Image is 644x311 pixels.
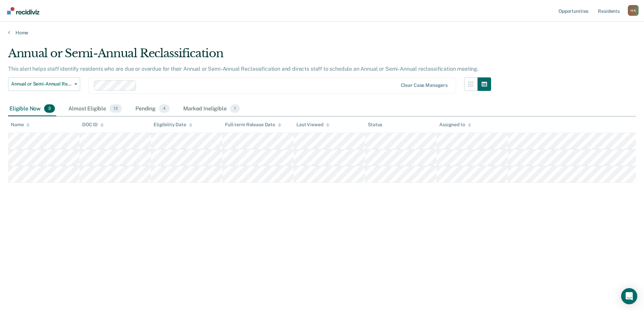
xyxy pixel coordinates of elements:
div: Clear case managers [401,82,448,88]
div: Annual or Semi-Annual Reclassification [8,46,491,66]
div: Last Viewed [296,122,329,128]
span: 13 [109,104,122,113]
span: 3 [44,104,55,113]
div: Almost Eligible13 [67,102,123,116]
div: Name [11,122,30,128]
div: Assigned to [439,122,471,128]
div: Marked Ineligible1 [182,102,241,116]
button: Annual or Semi-Annual Reclassification [8,77,80,91]
img: Recidiviz [7,7,39,14]
span: 1 [230,104,240,113]
span: Annual or Semi-Annual Reclassification [11,81,72,87]
div: Full-term Release Date [225,122,281,128]
p: This alert helps staff identify residents who are due or overdue for their Annual or Semi-Annual ... [8,66,479,72]
div: Status [368,122,382,128]
a: Home [8,30,636,36]
div: Eligible Now3 [8,102,56,116]
div: Pending4 [134,102,171,116]
div: H A [628,5,639,16]
div: Open Intercom Messenger [621,288,637,304]
span: 4 [159,104,170,113]
div: DOC ID [82,122,104,128]
div: Eligibility Date [154,122,192,128]
button: Profile dropdown button [628,5,639,16]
